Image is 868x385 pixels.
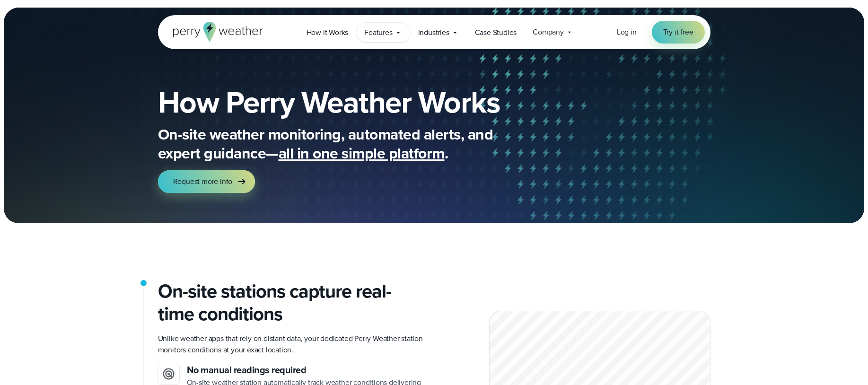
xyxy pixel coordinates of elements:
[187,363,427,377] h3: No manual readings required
[617,26,637,38] a: Log in
[158,333,427,356] p: Unlike weather apps that rely on distant data, your dedicated Perry Weather station monitors cond...
[418,27,449,38] span: Industries
[158,125,536,163] p: On-site weather monitoring, automated alerts, and expert guidance— .
[158,87,569,117] h1: How Perry Weather Works
[158,280,427,325] h2: On-site stations capture real-time conditions
[364,27,392,38] span: Features
[279,142,445,165] span: all in one simple platform
[307,27,349,38] span: How it Works
[298,23,357,42] a: How it Works
[652,21,705,44] a: Try it free
[533,26,564,38] span: Company
[467,23,525,42] a: Case Studies
[617,26,637,37] span: Log in
[663,26,693,38] span: Try it free
[173,176,233,187] span: Request more info
[158,170,255,193] a: Request more info
[475,27,517,38] span: Case Studies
